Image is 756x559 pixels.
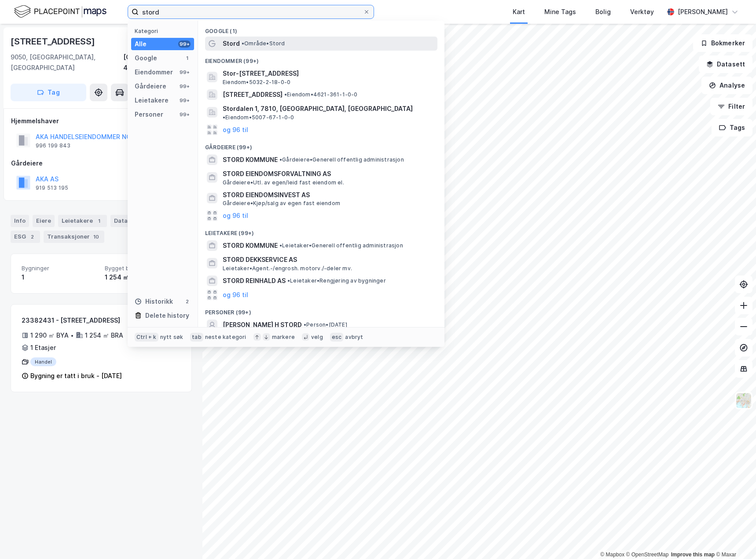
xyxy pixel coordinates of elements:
button: Datasett [699,55,752,73]
div: Eiere [33,215,55,227]
div: 9050, [GEOGRAPHIC_DATA], [GEOGRAPHIC_DATA] [11,52,123,73]
div: 1 [95,217,103,225]
span: Stordalen 1, 7810, [GEOGRAPHIC_DATA], [GEOGRAPHIC_DATA] [223,103,413,114]
div: Bolig [595,7,611,17]
div: Google (1) [198,21,444,37]
img: logo.f888ab2527a4732fd821a326f86c7f29.svg [14,4,106,19]
div: Mine Tags [544,7,576,17]
span: Eiendom • 5007-67-1-0-0 [223,114,294,121]
span: STORD REINHALD AS [223,276,286,286]
div: Personer (99+) [198,302,444,318]
div: 1 290 ㎡ BYA [30,330,69,341]
span: Eiendom • 5032-2-18-0-0 [223,79,290,86]
div: 10 [92,232,101,241]
span: Bygget bygningsområde [105,265,181,272]
a: Improve this map [671,552,715,558]
div: [PERSON_NAME] [678,7,728,17]
button: Filter [710,98,752,115]
span: STORD DEKKSERVICE AS [223,254,434,265]
div: Datasett [110,215,143,227]
a: OpenStreetMap [626,552,669,558]
span: Gårdeiere • Kjøp/salg av egen fast eiendom [223,200,340,207]
div: avbryt [345,334,363,341]
div: 1 [22,272,98,283]
span: Bygninger [22,265,98,272]
div: [STREET_ADDRESS] [11,34,97,48]
div: Hjemmelshaver [11,116,191,126]
div: Transaksjoner [44,231,104,243]
span: • [304,321,306,328]
span: Område • Stord [242,40,285,47]
span: • [279,242,282,249]
div: Bygning er tatt i bruk - [DATE] [30,371,122,381]
div: Gårdeiere [11,158,191,169]
span: STORD EIENDOMSINVEST AS [223,190,434,200]
span: [STREET_ADDRESS] [223,89,283,100]
span: STORD EIENDOMSFORVALTNING AS [223,169,434,179]
span: Leietaker • Generell offentlig administrasjon [279,242,403,249]
span: Leietaker • Rengjøring av bygninger [287,277,386,284]
div: Personer [135,109,163,120]
div: [GEOGRAPHIC_DATA], 47/460 [123,52,192,73]
span: [PERSON_NAME] H STORD [223,320,302,330]
button: og 96 til [223,125,248,135]
span: • [287,277,290,284]
div: Gårdeiere [135,81,166,92]
div: velg [311,334,323,341]
div: markere [272,334,295,341]
div: Historikk [135,296,173,307]
span: STORD KOMMUNE [223,154,278,165]
div: 996 199 843 [36,142,70,149]
div: Google [135,53,157,63]
a: Mapbox [600,552,624,558]
div: 99+ [178,97,191,104]
button: Analyse [701,77,752,94]
div: 99+ [178,69,191,76]
div: tab [190,333,203,342]
div: Alle [135,39,147,49]
span: Eiendom • 4621-361-1-0-0 [284,91,358,98]
div: Kart [513,7,525,17]
span: Stor-[STREET_ADDRESS] [223,68,434,79]
div: Leietakere [58,215,107,227]
div: 99+ [178,40,191,48]
span: • [284,91,287,98]
div: • [70,332,74,339]
div: Verktøy [630,7,654,17]
span: Gårdeiere • Generell offentlig administrasjon [279,156,404,163]
span: Person • [DATE] [304,321,347,328]
div: Leietakere [135,95,169,106]
div: Kategori [135,28,194,34]
div: neste kategori [205,334,246,341]
span: Gårdeiere • Utl. av egen/leid fast eiendom el. [223,179,344,186]
div: esc [330,333,344,342]
div: ESG [11,231,40,243]
button: og 96 til [223,290,248,300]
div: Eiendommer [135,67,173,77]
div: Leietakere (99+) [198,223,444,239]
span: Stord [223,38,240,49]
div: 1 [183,55,191,62]
div: 99+ [178,83,191,90]
span: • [242,40,244,47]
button: Bokmerker [693,34,752,52]
img: Z [735,392,752,409]
iframe: Chat Widget [712,517,756,559]
div: Eiendommer (99+) [198,51,444,66]
div: 2 [183,298,191,305]
div: Ctrl + k [135,333,158,342]
div: 1 254 ㎡ [105,272,181,283]
span: • [279,156,282,163]
div: 1 254 ㎡ BRA [85,330,123,341]
div: 23382431 - [STREET_ADDRESS] [22,315,147,326]
span: Leietaker • Agent.-/engrosh. motorv./-deler mv. [223,265,352,272]
div: 919 513 195 [36,184,68,191]
button: og 96 til [223,210,248,221]
div: nytt søk [160,334,183,341]
div: Delete history [145,310,189,321]
span: STORD KOMMUNE [223,240,278,251]
div: Info [11,215,29,227]
span: • [223,114,225,121]
div: 2 [28,232,37,241]
button: Tags [712,119,752,136]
